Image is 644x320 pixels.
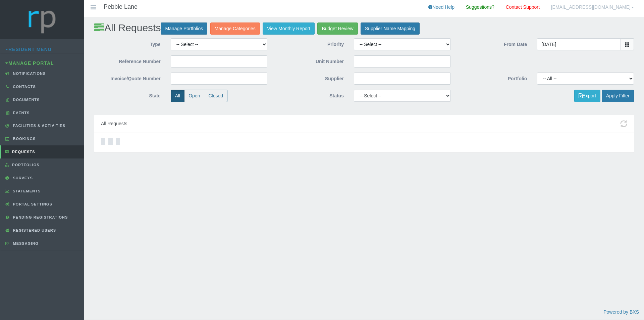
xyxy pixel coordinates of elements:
[89,90,166,100] label: State
[263,22,315,35] a: View Monthly Report
[11,98,40,102] span: Documents
[108,138,113,145] div: Loading…
[89,55,166,65] label: Reference Number
[456,38,532,48] label: From Date
[104,4,138,10] h4: Pebble Lane
[11,215,68,219] span: Pending Registrations
[272,73,349,83] label: Supplier
[272,55,349,65] label: Unit Number
[11,241,39,245] span: Messaging
[94,22,634,35] h2: All Requests
[11,124,65,128] span: Facilities & Activities
[11,72,46,76] span: Notifications
[317,22,358,35] a: Budget Review
[272,90,349,100] label: Status
[11,228,56,232] span: Registered Users
[10,150,35,154] span: Requests
[171,90,185,102] label: All
[603,309,639,315] a: Powered by BXS
[210,22,260,35] a: Manage Categories
[94,115,634,133] div: All Requests
[11,137,36,141] span: Bookings
[5,60,54,66] a: Manage Portal
[11,85,36,89] span: Contacts
[89,73,166,83] label: Invoice/Quote Number
[89,38,166,48] label: Type
[574,90,600,102] button: Export
[161,22,207,35] a: Manage Portfolios
[11,111,30,115] span: Events
[10,163,40,167] span: Portfolios
[456,73,532,83] label: Portfolio
[204,90,227,102] label: Closed
[361,22,420,35] a: Supplier Name Mapping
[11,189,41,193] span: Statements
[11,202,52,206] span: Portal Settings
[602,90,634,102] button: Apply Filter
[11,176,33,180] span: Surveys
[5,47,52,52] a: Resident Menu
[272,38,349,48] label: Priority
[184,90,204,102] label: Open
